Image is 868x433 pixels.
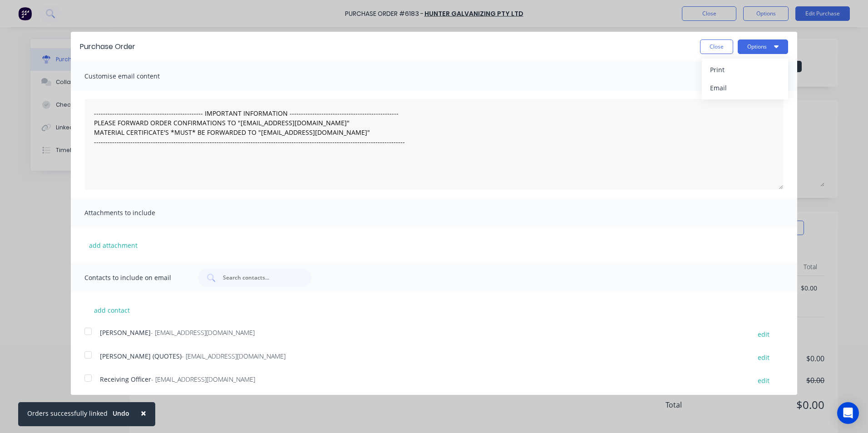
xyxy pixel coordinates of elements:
[100,328,151,337] span: [PERSON_NAME]
[27,408,108,418] div: Orders successfully linked
[84,207,184,219] span: Attachments to include
[84,271,184,284] span: Contacts to include on email
[84,70,184,83] span: Customise email content
[222,273,297,282] input: Search contacts...
[151,328,255,337] span: - [EMAIL_ADDRESS][DOMAIN_NAME]
[108,407,134,420] button: Undo
[84,303,139,317] button: add contact
[738,39,788,54] button: Options
[700,39,733,54] button: Close
[182,352,286,360] span: - [EMAIL_ADDRESS][DOMAIN_NAME]
[702,79,788,97] button: Email
[710,63,780,76] div: Print
[752,374,775,387] button: edit
[100,375,151,384] span: Receiving Officer
[80,41,135,52] div: Purchase Order
[837,402,859,424] div: Open Intercom Messenger
[84,99,784,190] textarea: ------------------------------------------------ IMPORTANT INFORMATION --------------------------...
[132,402,155,424] button: Close
[752,328,775,340] button: edit
[151,375,255,384] span: - [EMAIL_ADDRESS][DOMAIN_NAME]
[84,238,142,252] button: add attachment
[702,61,788,79] button: Print
[752,351,775,364] button: edit
[710,81,780,94] div: Email
[100,352,182,360] span: [PERSON_NAME] (QUOTES)
[141,407,146,419] span: ×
